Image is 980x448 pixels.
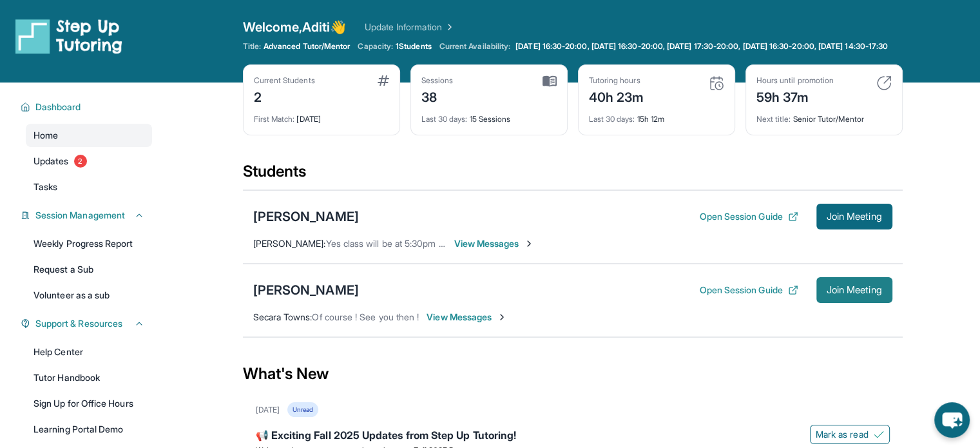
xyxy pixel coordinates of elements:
[326,238,466,249] span: Yes class will be at 5:30pm [DATE]
[699,284,798,297] button: Open Session Guide
[421,86,454,106] div: 38
[35,317,122,330] span: Support & Resources
[312,311,419,322] span: Of course ! See you then !
[256,405,280,415] div: [DATE]
[589,106,724,124] div: 15h 12m
[26,284,152,307] a: Volunteer as a sub
[30,209,144,222] button: Session Management
[253,238,326,249] span: [PERSON_NAME] :
[34,129,58,142] span: Home
[543,75,557,87] img: card
[756,114,791,124] span: Next title :
[358,41,393,52] span: Capacity:
[256,427,890,445] div: 📢 Exciting Fall 2025 Updates from Step Up Tutoring!
[442,21,455,34] img: Chevron Right
[816,277,892,303] button: Join Meeting
[26,366,152,389] a: Tutor Handbook
[427,311,507,324] span: View Messages
[253,311,312,322] span: Secara Towns :
[26,232,152,255] a: Weekly Progress Report
[756,86,834,106] div: 59h 37m
[253,281,359,299] div: [PERSON_NAME]
[876,75,892,91] img: card
[513,41,890,52] a: [DATE] 16:30-20:00, [DATE] 16:30-20:00, [DATE] 17:30-20:00, [DATE] 16:30-20:00, [DATE] 14:30-17:30
[816,204,892,229] button: Join Meeting
[254,75,315,86] div: Current Students
[439,41,510,52] span: Current Availability:
[287,402,318,417] div: Unread
[378,75,389,86] img: card
[264,41,350,52] span: Advanced Tutor/Mentor
[497,312,507,322] img: Chevron-Right
[243,346,903,402] div: What's New
[756,75,834,86] div: Hours until promotion
[26,418,152,441] a: Learning Portal Demo
[243,18,347,36] span: Welcome, Aditi 👋
[515,41,888,52] span: [DATE] 16:30-20:00, [DATE] 16:30-20:00, [DATE] 17:30-20:00, [DATE] 16:30-20:00, [DATE] 14:30-17:30
[396,41,432,52] span: 1 Students
[30,101,144,113] button: Dashboard
[243,41,261,52] span: Title:
[699,210,798,223] button: Open Session Guide
[26,258,152,281] a: Request a Sub
[254,114,295,124] span: First Match :
[421,75,454,86] div: Sessions
[254,106,389,124] div: [DATE]
[243,161,903,190] div: Students
[934,402,970,438] button: chat-button
[524,239,534,249] img: Chevron-Right
[74,155,87,168] span: 2
[34,180,57,193] span: Tasks
[254,86,315,106] div: 2
[35,209,125,222] span: Session Management
[365,21,455,34] a: Update Information
[30,317,144,330] button: Support & Resources
[26,340,152,364] a: Help Center
[26,150,152,173] a: Updates2
[756,106,892,124] div: Senior Tutor/Mentor
[34,155,69,168] span: Updates
[421,106,557,124] div: 15 Sessions
[827,213,882,220] span: Join Meeting
[15,18,122,54] img: logo
[421,114,468,124] span: Last 30 days :
[827,286,882,294] span: Join Meeting
[589,114,635,124] span: Last 30 days :
[874,429,884,440] img: Mark as read
[26,124,152,147] a: Home
[26,175,152,199] a: Tasks
[26,392,152,415] a: Sign Up for Office Hours
[709,75,724,91] img: card
[816,428,869,441] span: Mark as read
[454,237,535,250] span: View Messages
[810,425,890,444] button: Mark as read
[589,86,644,106] div: 40h 23m
[35,101,81,113] span: Dashboard
[589,75,644,86] div: Tutoring hours
[253,208,359,226] div: [PERSON_NAME]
